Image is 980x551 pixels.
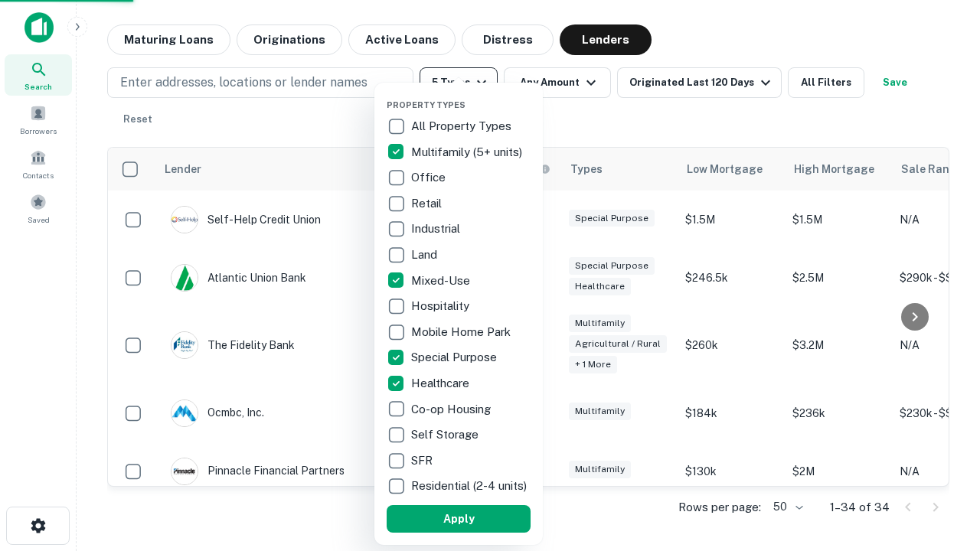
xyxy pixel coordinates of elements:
[411,143,525,161] p: Multifamily (5+ units)
[411,168,449,187] p: Office
[387,505,531,533] button: Apply
[411,348,500,367] p: Special Purpose
[387,100,465,109] span: Property Types
[411,272,473,290] p: Mixed-Use
[411,297,472,315] p: Hospitality
[411,374,472,393] p: Healthcare
[411,246,440,264] p: Land
[411,400,494,419] p: Co-op Housing
[411,477,530,495] p: Residential (2-4 units)
[411,425,482,444] p: Self Storage
[411,117,514,135] p: All Property Types
[411,220,463,238] p: Industrial
[411,323,514,341] p: Mobile Home Park
[903,429,980,502] iframe: Chat Widget
[411,452,436,470] p: SFR
[411,194,445,213] p: Retail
